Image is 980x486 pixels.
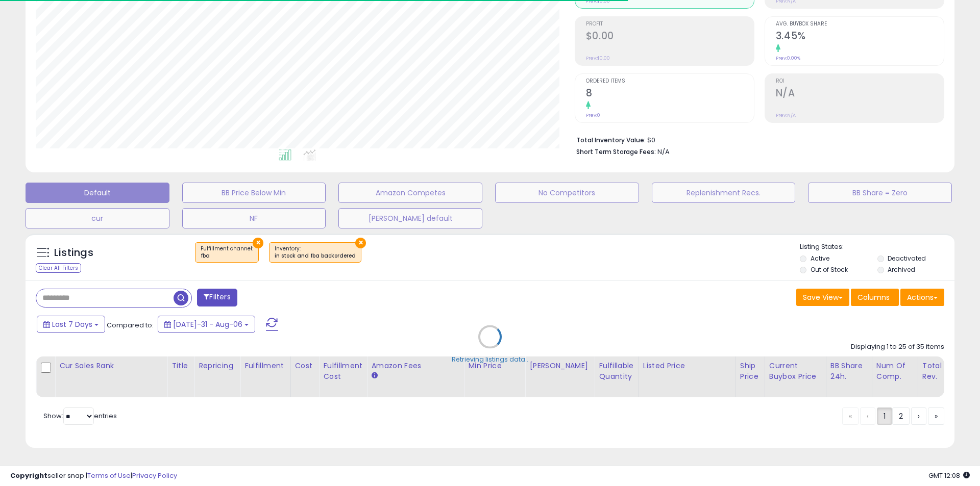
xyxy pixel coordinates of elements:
small: Prev: $0.00 [586,55,610,61]
div: Retrieving listings data.. [452,354,528,364]
span: 2025-08-14 12:08 GMT [928,471,970,480]
h2: 3.45% [776,30,944,44]
strong: Copyright [10,471,47,480]
small: Prev: N/A [776,112,796,118]
button: [PERSON_NAME] default [338,208,482,228]
small: Prev: 0.00% [776,55,800,61]
button: NF [182,208,326,228]
span: Ordered Items [586,79,754,84]
h2: 8 [586,87,754,101]
span: ROI [776,79,944,84]
b: Short Term Storage Fees: [576,147,656,156]
button: No Competitors [495,183,639,203]
h2: N/A [776,87,944,101]
li: $0 [576,133,937,145]
a: Privacy Policy [132,471,177,480]
button: cur [26,208,169,228]
a: Terms of Use [87,471,131,480]
button: Amazon Competes [338,183,482,203]
b: Total Inventory Value: [576,136,646,144]
h2: $0.00 [586,30,754,44]
div: seller snap | | [10,471,177,481]
button: Replenishment Recs. [652,183,796,203]
button: BB Price Below Min [182,183,326,203]
span: Avg. Buybox Share [776,21,944,27]
button: Default [26,183,169,203]
small: Prev: 0 [586,112,600,118]
button: BB Share = Zero [808,183,952,203]
span: Profit [586,21,754,27]
span: N/A [657,147,670,157]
